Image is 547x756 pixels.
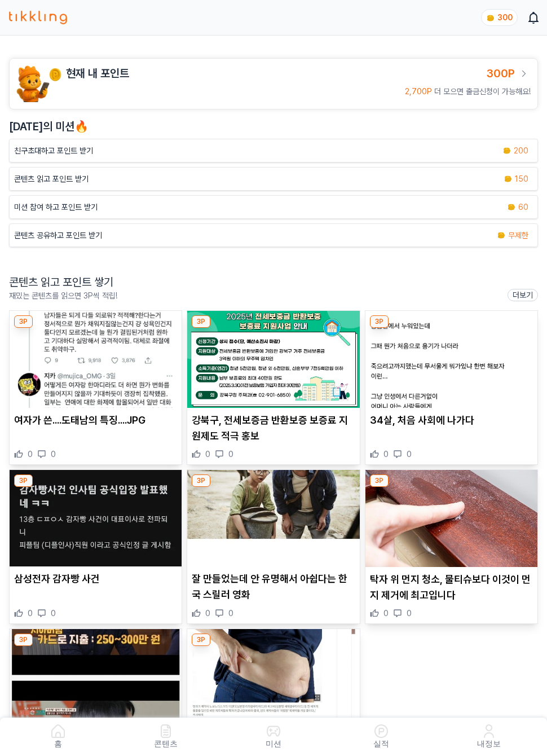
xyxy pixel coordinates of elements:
[508,289,538,301] a: 더보기
[187,469,360,624] div: 3P 잘 만들었는데 안 유명해서 아쉽다는 한국 스릴러 영화 잘 만들었는데 안 유명해서 아쉽다는 한국 스릴러 영화 0 0
[10,629,182,726] img: 이혼 원하는 아내 "이혼하게 되면 제가 다 가질수 있는지?"
[228,608,233,619] span: 0
[14,173,89,184] p: 콘텐츠 읽고 포인트 받기
[502,146,511,155] img: coin
[28,608,33,619] span: 0
[514,145,528,156] span: 200
[5,722,112,751] a: 홈
[205,449,210,460] span: 0
[51,449,56,460] span: 0
[267,724,280,738] img: 미션
[486,67,515,80] span: 300P
[435,722,542,751] a: 내정보
[508,230,528,241] span: 무제한
[407,449,412,460] span: 0
[14,571,177,587] p: 삼성전자 감자빵 사건
[187,310,360,465] div: 3P 강북구, 전세보증금 반환보증 보증료 지원제도 적극 홍보 강북구, 전세보증금 반환보증 보증료 지원제도 적극 홍보 0 0
[28,449,33,460] span: 0
[112,722,220,751] a: 콘텐츠
[192,315,210,328] div: 3P
[365,311,537,408] img: 34살, 처음 사회에 나가다
[383,608,389,619] span: 0
[51,608,56,619] span: 0
[51,724,65,738] img: 홈
[9,11,67,24] img: 티끌링
[383,449,389,460] span: 0
[9,118,538,134] h2: [DATE]의 미션🔥
[370,474,389,487] div: 3P
[486,14,495,23] img: coin
[14,145,93,156] p: 친구초대하고 포인트 받기
[228,449,233,460] span: 0
[187,311,359,408] img: 강북구, 전세보증금 반환보증 보증료 지원제도 적극 홍보
[486,65,531,81] a: 300P
[66,65,129,81] h3: 현재 내 포인트
[434,87,531,96] span: 더 모으면 출금신청이 가능해요!
[497,231,506,240] img: coin
[518,201,528,213] span: 60
[9,223,538,247] a: 콘텐츠 공유하고 포인트 받기 coin 무제한
[370,572,533,603] p: 탁자 위 먼지 청소, 물티슈보다 이것이 먼지 제거에 최고입니다
[9,195,538,219] button: 미션 참여 하고 포인트 받기 coin 60
[365,470,537,567] img: 탁자 위 먼지 청소, 물티슈보다 이것이 먼지 제거에 최고입니다
[14,474,33,487] div: 3P
[154,738,178,749] p: 콘텐츠
[515,173,528,184] span: 150
[54,738,62,749] p: 홈
[9,139,538,162] button: 친구초대하고 포인트 받기 coin 200
[407,608,412,619] span: 0
[405,87,432,96] span: 2,700P
[9,167,538,191] a: 콘텐츠 읽고 포인트 받기 coin 150
[14,412,177,428] p: 여자가 쓴....도태남의 특징....JPG
[16,65,61,102] img: tikkling_character
[9,310,182,465] div: 3P 여자가 쓴....도태남의 특징....JPG 여자가 쓴....도태남의 특징....JPG 0 0
[507,203,516,212] img: coin
[192,474,210,487] div: 3P
[14,201,98,213] p: 미션 참여 하고 포인트 받기
[14,634,33,646] div: 3P
[374,724,388,738] img: 실적
[205,608,210,619] span: 0
[192,571,355,603] p: 잘 만들었는데 안 유명해서 아쉽다는 한국 스릴러 영화
[192,634,210,646] div: 3P
[187,629,359,726] img: 내년에 특허 만료되는 약 ,,
[220,722,328,751] button: 미션
[370,315,389,328] div: 3P
[9,274,117,290] h2: 콘텐츠 읽고 포인트 쌓기
[159,724,173,738] img: 콘텐츠
[497,13,513,22] span: 300
[482,724,496,738] img: 내정보
[266,738,281,749] p: 미션
[477,738,501,749] p: 내정보
[187,470,359,567] img: 잘 만들었는데 안 유명해서 아쉽다는 한국 스릴러 영화
[370,412,533,428] p: 34살, 처음 사회에 나가다
[327,722,435,751] a: 실적
[373,738,389,749] p: 실적
[10,470,182,567] img: 삼성전자 감자빵 사건
[192,412,355,444] p: 강북구, 전세보증금 반환보증 보증료 지원제도 적극 홍보
[365,469,538,624] div: 3P 탁자 위 먼지 청소, 물티슈보다 이것이 먼지 제거에 최고입니다 탁자 위 먼지 청소, 물티슈보다 이것이 먼지 제거에 최고입니다 0 0
[481,9,515,26] a: coin 300
[9,290,117,301] p: 재밌는 콘텐츠를 읽으면 3P씩 적립!
[14,230,102,241] p: 콘텐츠 공유하고 포인트 받기
[10,311,182,408] img: 여자가 쓴....도태남의 특징....JPG
[504,174,513,183] img: coin
[14,315,33,328] div: 3P
[365,310,538,465] div: 3P 34살, 처음 사회에 나가다 34살, 처음 사회에 나가다 0 0
[9,469,182,624] div: 3P 삼성전자 감자빵 사건 삼성전자 감자빵 사건 0 0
